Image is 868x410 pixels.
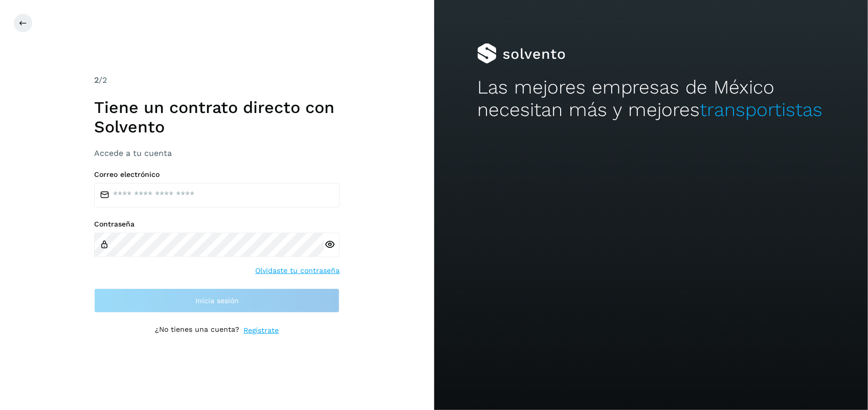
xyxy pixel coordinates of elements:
[700,99,822,121] span: transportistas
[94,220,340,229] label: Contraseña
[94,288,340,313] button: Inicia sesión
[155,325,239,336] p: ¿No tienes una cuenta?
[94,98,340,137] h1: Tiene un contrato directo con Solvento
[195,297,239,304] span: Inicia sesión
[477,76,825,122] h2: Las mejores empresas de México necesitan más y mejores
[94,148,340,158] h3: Accede a tu cuenta
[243,325,279,336] a: Regístrate
[94,75,99,85] span: 2
[255,265,340,276] a: Olvidaste tu contraseña
[94,170,340,179] label: Correo electrónico
[94,74,340,86] div: /2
